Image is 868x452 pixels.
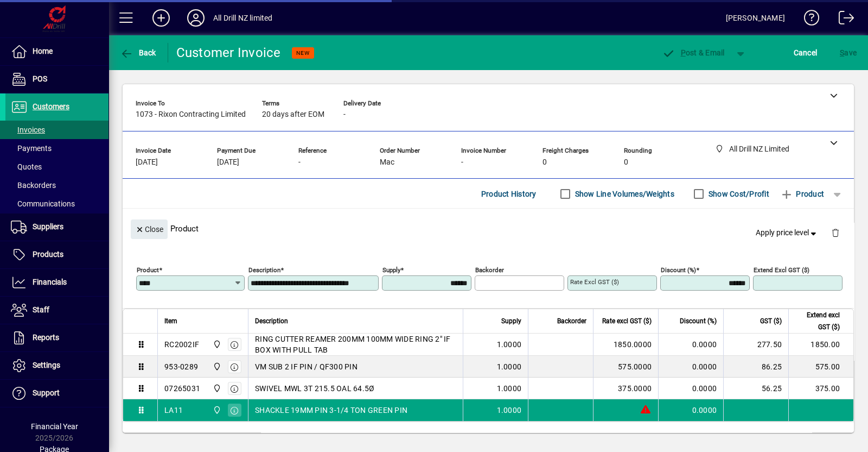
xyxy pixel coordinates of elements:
a: Invoices [5,121,108,139]
span: Financials [33,278,67,286]
span: VM SUB 2 IF PIN / QF300 PIN [255,361,358,372]
span: ost & Email [662,48,725,57]
span: Rate excl GST ($) [602,315,652,327]
a: Products [5,241,108,268]
button: Delete [822,219,848,246]
span: Invoices [11,125,45,134]
mat-label: Rate excl GST ($) [570,278,619,286]
a: Support [5,380,108,407]
span: 1.0000 [497,405,522,416]
span: Settings [33,361,60,369]
mat-label: Supply [382,266,400,274]
a: Staff [5,297,108,324]
span: ave [840,44,857,61]
span: [DATE] [136,158,158,167]
button: Close [131,219,168,239]
span: All Drill NZ Limited [210,404,222,416]
div: Product [123,209,854,248]
div: 953-0289 [164,361,198,372]
div: LA11 [164,405,183,416]
button: Product History [477,184,541,204]
span: Support [33,388,60,397]
span: 1.0000 [497,361,522,372]
span: Product History [481,185,537,203]
span: 0 [542,158,547,167]
div: RC2002IF [164,339,199,350]
td: 1850.00 [788,334,853,356]
span: 1.0000 [497,339,522,350]
span: [DATE] [217,158,239,167]
a: Settings [5,352,108,379]
button: Back [117,43,159,62]
span: 1073 - Rixon Contracting Limited [136,110,246,119]
span: - [461,158,463,167]
div: 575.0000 [600,361,652,372]
span: Close [135,221,163,238]
a: Logout [831,2,854,37]
span: - [298,158,301,167]
span: SWIVEL MWL 3T 215.5 OAL 64.5Ø [255,383,374,394]
mat-label: Discount (%) [661,266,696,274]
div: 1850.0000 [600,339,652,350]
span: - [343,110,346,119]
div: [PERSON_NAME] [726,9,785,27]
a: Quotes [5,158,108,176]
span: 0 [624,158,628,167]
span: S [840,48,844,57]
span: 20 days after EOM [262,110,324,119]
button: Add [144,8,178,28]
span: Supply [501,315,521,327]
span: GST ($) [760,315,782,327]
span: Extend excl GST ($) [795,309,840,333]
span: Customers [33,102,69,111]
td: 0.0000 [658,356,723,378]
td: 375.00 [788,378,853,399]
td: 56.25 [723,378,788,399]
a: Knowledge Base [796,2,820,37]
td: 575.00 [788,356,853,378]
span: All Drill NZ Limited [210,338,222,350]
span: Payments [11,144,52,153]
a: Payments [5,139,108,158]
span: All Drill NZ Limited [210,361,222,373]
span: Product [780,185,824,203]
div: 375.0000 [600,383,652,394]
div: Customer Invoice [176,44,281,61]
span: Backorders [11,181,56,190]
label: Show Line Volumes/Weights [573,189,674,199]
span: NEW [296,49,310,56]
button: Product [775,184,829,204]
span: Suppliers [33,222,63,231]
app-page-header-button: Close [128,224,170,234]
td: 86.25 [723,356,788,378]
span: Apply price level [756,227,819,238]
span: Home [33,47,53,55]
app-page-header-button: Back [108,43,168,62]
td: 0.0000 [658,334,723,356]
span: Back [120,48,156,57]
td: 0.0000 [658,399,723,421]
td: 277.50 [723,334,788,356]
span: 1.0000 [497,383,522,394]
mat-label: Product [137,266,159,274]
span: Staff [33,305,49,314]
mat-label: Backorder [475,266,504,274]
div: 07265031 [164,383,200,394]
span: Backorder [557,315,586,327]
button: Post & Email [656,43,730,62]
span: Communications [11,199,75,208]
label: Show Cost/Profit [706,189,769,199]
span: Item [164,315,177,327]
span: Discount (%) [680,315,717,327]
span: Reports [33,333,59,342]
span: All Drill NZ Limited [210,382,222,394]
span: Products [33,250,63,259]
a: Financials [5,269,108,296]
app-page-header-button: Delete [822,228,848,237]
a: Suppliers [5,214,108,241]
mat-label: Extend excl GST ($) [754,266,809,274]
span: Financial Year [31,422,78,431]
td: 0.0000 [658,378,723,399]
mat-label: Description [248,266,280,274]
a: Reports [5,324,108,351]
